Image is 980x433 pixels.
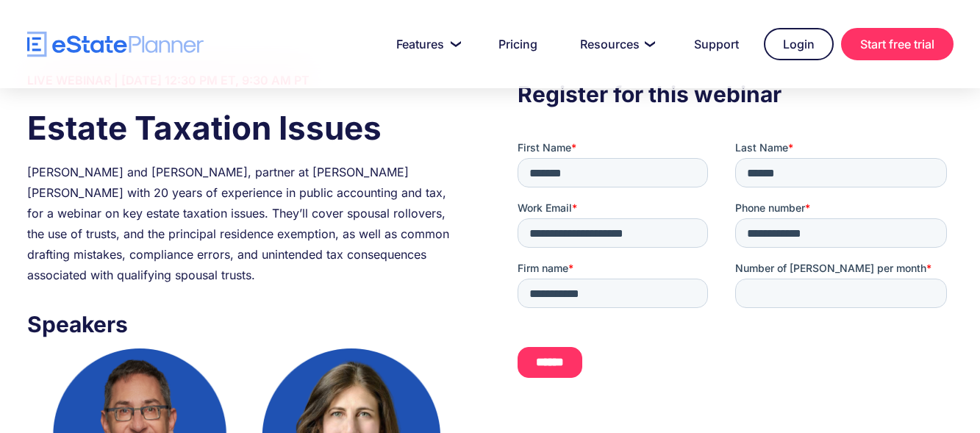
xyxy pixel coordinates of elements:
[27,105,462,151] h1: Estate Taxation Issues
[379,29,473,59] a: Features
[764,28,834,60] a: Login
[27,307,462,341] h3: Speakers
[841,28,954,60] a: Start free trial
[27,162,462,285] div: [PERSON_NAME] and [PERSON_NAME], partner at [PERSON_NAME] [PERSON_NAME] with 20 years of experien...
[27,32,204,57] a: home
[562,29,669,59] a: Resources
[518,140,953,390] iframe: Form 0
[676,29,757,59] a: Support
[518,77,953,111] h3: Register for this webinar
[481,29,555,59] a: Pricing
